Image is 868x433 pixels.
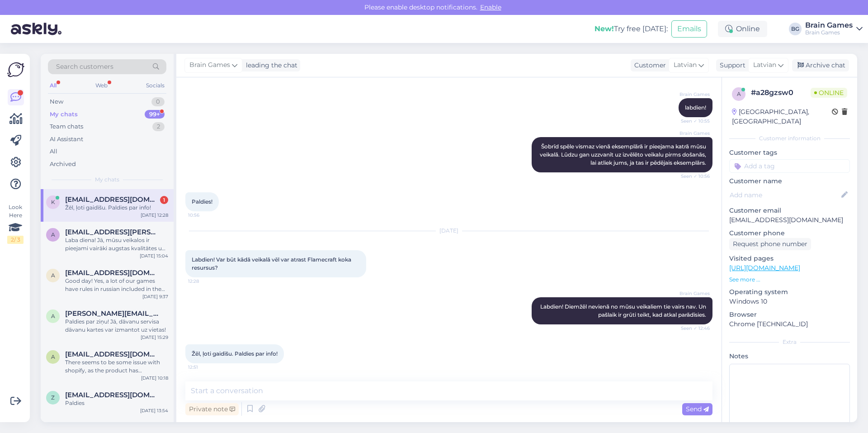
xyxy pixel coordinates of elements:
div: All [48,80,58,91]
div: Try free [DATE]: [594,24,668,34]
div: 2 / 3 [7,236,24,244]
div: Customer [631,61,666,70]
img: Askly Logo [7,61,24,78]
div: [DATE] 12:28 [141,212,168,219]
p: Customer email [729,206,850,215]
span: My chats [95,176,119,184]
button: Emails [671,20,707,38]
p: Customer phone [729,228,850,238]
span: Seen ✓ 12:46 [676,325,710,332]
div: 0 [151,97,165,106]
span: 12:51 [188,364,222,371]
p: Notes [729,352,850,361]
div: 1 [160,196,168,204]
div: Support [716,61,745,70]
div: Web [94,80,109,91]
div: Archive chat [792,59,849,71]
span: a [51,313,55,319]
input: Add name [730,190,840,200]
span: Brain Games [189,60,230,70]
div: [DATE] 9:37 [142,293,168,300]
p: Customer tags [729,148,850,157]
div: Paldies par ziņu! Jā, dāvanu servisa dāvanu kartes var izmantot uz vietas! [65,318,168,334]
span: anita.nartisa@inbox.lv [65,309,159,318]
div: [DATE] 13:54 [140,407,168,414]
div: AI Assistant [50,135,83,144]
span: Online [811,88,847,98]
div: [DATE] 15:29 [141,334,168,341]
div: Look Here [7,203,24,244]
p: [EMAIL_ADDRESS][DOMAIN_NAME] [729,215,850,225]
span: k [51,199,55,205]
span: Paldies! [192,198,212,205]
span: Seen ✓ 10:56 [676,173,710,180]
span: Žēl, ļoti gaidīšu. Paldies par info! [192,350,278,357]
div: 2 [152,122,165,131]
div: All [50,147,57,156]
span: Enable [477,3,504,11]
div: Team chats [50,122,83,131]
span: Šobrīd spēle vismaz vienā eksemplārā ir pieejama katrā mūsu veikalā. Lūdzu gan uzzvanīt uz izvēlē... [540,143,708,166]
span: Search customers [56,62,113,71]
div: My chats [50,110,78,119]
div: New [50,97,63,106]
div: leading the chat [242,61,297,70]
div: Socials [144,80,166,91]
span: labdien! [685,104,706,111]
span: a [737,90,741,97]
p: Operating system [729,287,850,297]
p: Visited pages [729,254,850,263]
div: [DATE] 15:04 [140,252,168,259]
a: [URL][DOMAIN_NAME] [729,264,800,272]
span: a.v.lukins@gmail.com [65,228,159,236]
span: Brain Games [676,290,710,297]
div: Archived [50,160,76,169]
span: Labdien! Var būt kādā veikalā vēl var atrast Flamecraft koka resursus? [192,256,353,271]
div: Good day! Yes, a lot of our games have rules in russian included in them and most games ar langua... [65,277,168,293]
div: Laba diena! Jā, mūsu veikalos ir pieejami vairāki augstas kvalitātes un ļoti glītu šahu variantu.... [65,236,168,252]
input: Add a tag [729,159,850,173]
div: 99+ [145,110,165,119]
span: a [51,353,55,360]
div: [DATE] [185,227,712,235]
div: Brain Games [805,29,853,36]
p: Browser [729,310,850,319]
div: Extra [729,338,850,346]
span: Seen ✓ 10:55 [676,118,710,124]
div: Brain Games [805,22,853,29]
span: alinaminenko24@gmail.com [65,269,159,277]
div: # a28gzsw0 [751,87,811,98]
span: a [51,231,55,238]
span: z [51,394,55,401]
div: Private note [185,403,239,415]
span: katr1nka@inbox.lv [65,195,159,204]
div: Paldies [65,399,168,407]
div: Customer information [729,134,850,143]
span: Brain Games [676,91,710,98]
span: Latvian [674,60,697,70]
div: There seems to be some issue with shopify, as the product has repeatedly appeared back in stock, ... [65,358,168,375]
div: Online [718,21,767,37]
div: [DATE] 10:18 [141,375,168,381]
div: BG [789,23,802,35]
div: Request phone number [729,238,811,250]
span: 10:56 [188,212,222,219]
span: Latvian [753,60,776,70]
div: Žēl, ļoti gaidīšu. Paldies par info! [65,204,168,212]
span: Send [686,405,709,413]
span: a [51,272,55,279]
span: Labdien! Diemžēl nevienā no mūsu veikaliem tie vairs nav. Un pašlaik ir grūti teikt, kad atkal pa... [540,303,708,318]
span: zibenszelle@gmail.com [65,391,159,399]
p: Customer name [729,176,850,186]
span: 12:28 [188,278,222,285]
span: antonio.doslic1993@gmail.com [65,350,159,358]
p: Windows 10 [729,297,850,306]
p: See more ... [729,276,850,284]
b: New! [594,24,614,33]
span: Brain Games [676,130,710,137]
p: Chrome [TECHNICAL_ID] [729,319,850,329]
a: Brain GamesBrain Games [805,22,863,36]
div: [GEOGRAPHIC_DATA], [GEOGRAPHIC_DATA] [732,107,832,126]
